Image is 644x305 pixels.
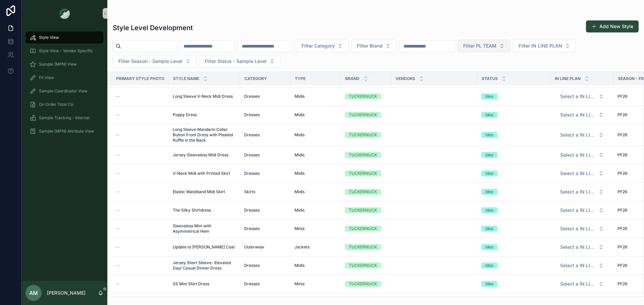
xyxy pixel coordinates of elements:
[244,244,265,250] span: Outerwear
[116,208,165,213] a: --
[173,94,236,99] a: Long Sleeve V-Neck Midi Dress
[481,132,546,138] a: Idea
[244,263,286,268] a: Dresses
[39,48,93,54] span: Style View - Vendor Specific
[116,281,165,287] a: --
[345,112,387,118] a: TUCKERNUCK
[25,85,103,97] a: Sample Coordinator View
[295,76,306,81] span: Type
[618,189,627,195] span: PF26
[482,76,498,81] span: Status
[39,129,94,134] span: Sample (MPN) Attribute View
[345,244,387,250] a: TUCKERNUCK
[294,226,337,231] a: Minis
[294,171,337,176] a: Midis
[205,58,267,65] span: Filter Status - Sample Level
[294,244,310,250] span: Jackets
[555,204,609,216] button: Select Button
[47,290,86,296] p: [PERSON_NAME]
[173,152,228,158] span: Jersey Sleeveless Midi Dress
[618,94,627,99] span: PF26
[294,189,305,195] span: Midis
[560,132,596,138] span: Select a IN LINE PLAN
[173,281,236,287] a: SS Mini Shirt Dress
[481,170,546,176] a: Idea
[294,281,337,287] a: Minis
[173,171,230,176] span: V-Neck Midi with Printed Skirt
[39,62,77,67] span: Sample (MPN) View
[294,152,305,158] span: Midis
[349,170,377,176] div: TUCKERNUCK
[116,244,165,250] a: --
[560,111,596,118] span: Select a IN LINE PLAN
[244,94,286,99] a: Dresses
[554,241,609,253] a: Select Button
[294,226,305,231] span: Minis
[244,244,286,250] a: Outerwear
[351,40,396,52] button: Select Button
[244,263,260,268] span: Dresses
[116,226,165,231] a: --
[244,226,260,231] span: Dresses
[116,132,165,138] a: --
[481,189,546,195] a: Idea
[519,43,562,49] span: Filter IN LINE PLAN
[294,208,305,213] span: Midis
[560,207,596,214] span: Select a IN LINE PLAN
[618,244,627,250] span: PF26
[244,281,260,287] span: Dresses
[481,112,546,118] a: Idea
[244,171,286,176] a: Dresses
[244,189,286,195] a: Skirts
[296,40,348,52] button: Select Button
[244,132,286,138] a: Dresses
[173,281,209,287] span: SS Mini Shirt Dress
[39,75,54,80] span: Fit View
[302,43,335,49] span: Filter Category
[485,281,493,287] div: Idea
[294,94,305,99] span: Midis
[555,129,609,141] button: Select Button
[345,76,360,81] span: Brand
[345,207,387,213] a: TUCKERNUCK
[560,188,596,195] span: Select a IN LINE PLAN
[39,102,73,107] span: On Order Total Co
[173,171,236,176] a: V-Neck Midi with Printed Skirt
[173,244,236,250] a: Update to [PERSON_NAME] Coat
[618,171,627,176] span: PF26
[173,244,235,250] span: Update to [PERSON_NAME] Coat
[349,262,377,269] div: TUCKERNUCK
[173,208,236,213] a: The Silky Shirtdress
[345,189,387,195] a: TUCKERNUCK
[173,189,236,195] a: Elastic Waistband Midi Skirt
[294,132,337,138] a: Midis
[560,244,596,250] span: Select a IN LINE PLAN
[395,76,415,81] span: Vendors
[554,259,609,272] a: Select Button
[29,289,38,297] span: AM
[554,129,609,141] a: Select Button
[560,262,596,269] span: Select a IN LINE PLAN
[294,171,305,176] span: Midis
[485,189,493,195] div: Idea
[555,259,609,272] button: Select Button
[244,112,260,118] span: Dresses
[39,115,90,121] span: Sample Tracking - Internal
[618,281,627,287] span: PF26
[618,132,627,138] span: PF26
[345,281,387,287] a: TUCKERNUCK
[173,152,236,158] a: Jersey Sleeveless Midi Dress
[25,72,103,84] a: Fit View
[485,226,493,232] div: Idea
[618,263,627,268] span: PF26
[481,207,546,213] a: Idea
[560,281,596,287] span: Select a IN LINE PLAN
[345,226,387,232] a: TUCKERNUCK
[294,244,337,250] a: Jackets
[458,40,510,52] button: Select Button
[554,108,609,121] a: Select Button
[349,132,377,138] div: TUCKERNUCK
[173,76,199,81] span: Style Name
[116,112,165,118] a: --
[173,127,236,143] a: Long Sleeve Mandarin Collar Button Front Dress with Pleated Ruffle in the Back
